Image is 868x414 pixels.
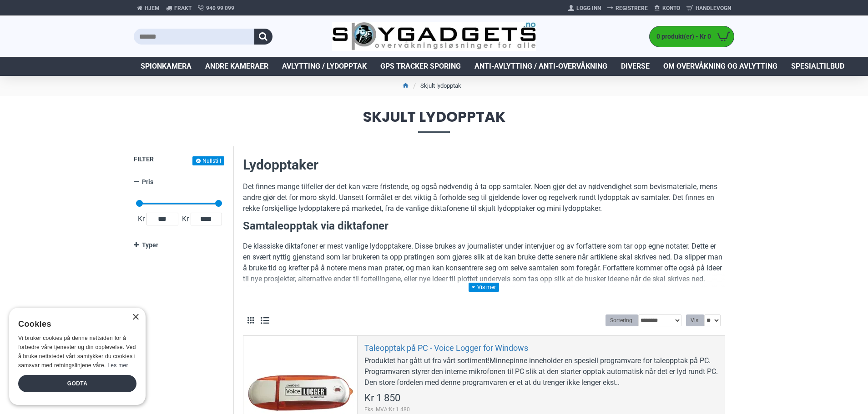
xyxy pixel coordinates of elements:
[616,4,648,12] span: Registrere
[198,57,275,76] a: Andre kameraer
[474,61,607,72] span: Anti-avlytting / Anti-overvåkning
[614,57,656,76] a: Diverse
[696,4,731,12] span: Handlevogn
[565,1,604,15] a: Logg Inn
[243,241,725,284] p: De klassiske diktafoner er mest vanlige lydopptakere. Disse brukes av journalister under intervju...
[468,57,614,76] a: Anti-avlytting / Anti-overvåkning
[275,57,373,76] a: Avlytting / Lydopptak
[606,314,638,326] label: Sortering:
[192,156,224,165] button: Nullstill
[174,4,192,12] span: Frakt
[243,219,725,234] h3: Samtaleopptak via diktafoner
[180,214,191,224] span: Kr
[662,4,680,12] span: Konto
[656,57,784,76] a: Om overvåkning og avlytting
[132,314,139,321] div: Close
[206,4,234,12] span: 940 99 099
[134,155,154,163] span: Filter
[18,375,136,392] div: Godta
[134,174,224,190] a: Pris
[576,4,601,12] span: Logg Inn
[686,314,704,326] label: Vis:
[243,289,725,304] h3: Skjulte lydopptakere
[134,57,198,76] a: Spionkamera
[134,237,224,253] a: Typer
[791,61,844,72] span: Spesialtilbud
[18,335,136,368] span: Vi bruker cookies på denne nettsiden for å forbedre våre tjenester og din opplevelse. Ved å bruke...
[683,1,734,15] a: Handlevogn
[364,393,400,403] span: Kr 1 850
[282,61,367,72] span: Avlytting / Lydopptak
[373,57,468,76] a: GPS Tracker Sporing
[136,214,146,224] span: Kr
[107,362,128,369] a: Les mer, opens a new window
[243,155,725,175] h2: Lydopptaker
[663,61,777,72] span: Om overvåkning og avlytting
[364,343,528,353] a: Taleopptak på PC - Voice Logger for Windows
[650,26,734,47] a: 0 produkt(er) - Kr 0
[650,32,713,41] span: 0 produkt(er) - Kr 0
[141,61,192,72] span: Spionkamera
[134,110,734,133] span: Skjult lydopptak
[145,4,160,12] span: Hjem
[380,61,461,72] span: GPS Tracker Sporing
[784,57,851,76] a: Spesialtilbud
[364,405,410,414] span: Eks. MVA:Kr 1 480
[651,1,683,15] a: Konto
[604,1,651,15] a: Registrere
[332,22,536,51] img: SpyGadgets.no
[205,61,268,72] span: Andre kameraer
[364,355,718,388] div: Produktet har gått ut fra vårt sortiment!Minnepinne inneholder en spesiell programvare for taleop...
[243,181,725,214] p: Det finnes mange tilfeller der det kan være fristende, og også nødvendig å ta opp samtaler. Noen ...
[18,314,131,334] div: Cookies
[621,61,650,72] span: Diverse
